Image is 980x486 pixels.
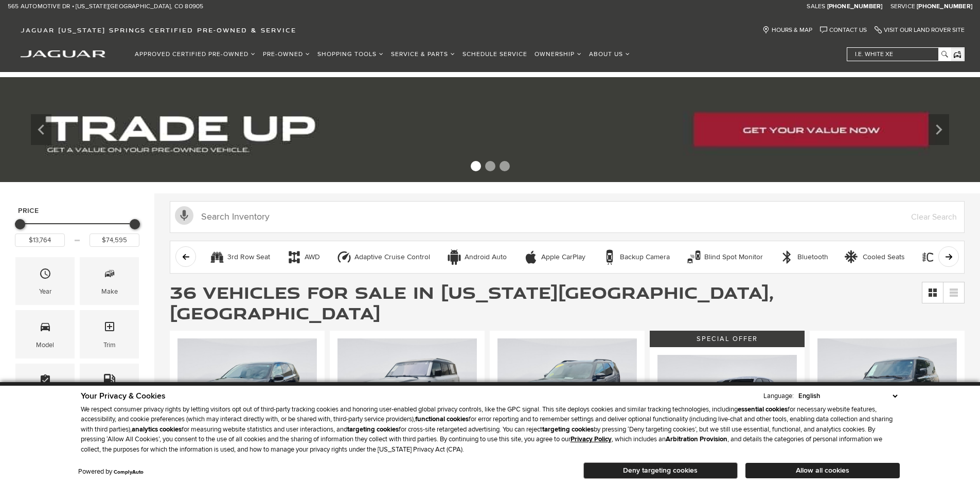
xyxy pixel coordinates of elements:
[175,246,196,267] button: scroll left
[131,45,259,63] a: Approved Certified Pre-Owned
[485,161,495,171] span: Go to slide 2
[523,249,539,265] div: Apple CarPlay
[657,355,797,459] img: 2024 Land Rover Discovery Sport S
[583,462,738,479] button: Deny targeting cookies
[132,425,182,434] strong: analytics cookies
[281,246,326,268] button: AWDAWD
[80,310,139,358] div: TrimTrim
[21,26,296,34] span: Jaguar [US_STATE] Springs Certified Pre-Owned & Service
[21,49,105,58] a: jaguar
[101,286,118,297] div: Make
[78,469,144,475] div: Powered by
[80,364,139,411] div: FueltypeFueltype
[170,280,774,325] span: 36 Vehicles for Sale in [US_STATE][GEOGRAPHIC_DATA], [GEOGRAPHIC_DATA]
[131,45,634,63] nav: Main Navigation
[820,26,867,34] a: Contact Us
[15,310,75,358] div: ModelModel
[305,253,320,262] div: AWD
[15,26,301,34] a: Jaguar [US_STATE] Springs Certified Pre-Owned & Service
[259,45,314,63] a: Pre-Owned
[875,26,965,34] a: Visit Our Land Rover Site
[21,50,105,58] img: Jaguar
[227,253,270,262] div: 3rd Row Seat
[571,435,612,443] a: Privacy Policy
[336,249,352,265] div: Adaptive Cruise Control
[209,249,225,265] div: 3rd Row Seat
[114,469,144,475] a: ComplyAuto
[15,233,65,247] input: Minimum
[796,391,900,401] select: Language Select
[103,371,116,392] span: Fueltype
[762,26,812,34] a: Hours & Map
[596,246,675,268] button: Backup CameraBackup Camera
[847,48,950,61] input: i.e. White XE
[681,246,769,268] button: Blind Spot MonitorBlind Spot Monitor
[845,249,860,265] div: Cooled Seats
[542,425,594,434] strong: targeting cookies
[666,435,727,443] strong: Arbitration Provision
[387,45,459,63] a: Service & Parts
[39,318,51,339] span: Model
[103,265,116,286] span: Make
[103,339,116,351] div: Trim
[81,405,900,455] p: We respect consumer privacy rights by letting visitors opt out of third-party tracking cookies an...
[620,253,670,262] div: Backup Camera
[81,391,166,401] span: Your Privacy & Cookies
[441,246,512,268] button: Android AutoAndroid Auto
[827,3,883,11] a: [PHONE_NUMBER]
[863,253,905,262] div: Cooled Seats
[817,338,957,443] img: 2021 Land Rover Defender 90 X
[465,253,507,262] div: Android Auto
[500,161,510,171] span: Go to slide 3
[36,339,54,351] div: Model
[15,257,75,305] div: YearYear
[686,249,702,265] div: Blind Spot Monitor
[917,3,972,11] a: [PHONE_NUMBER]
[31,114,51,145] div: Previous
[177,338,317,443] img: 2022 Land Rover Discovery Sport S R-Dynamic
[39,286,51,297] div: Year
[839,246,911,268] button: Cooled SeatsCooled Seats
[39,265,51,286] span: Year
[347,425,399,434] strong: targeting cookies
[204,246,276,268] button: 3rd Row Seat3rd Row Seat
[518,246,591,268] button: Apple CarPlayApple CarPlay
[90,233,139,247] input: Maximum
[18,206,136,215] h5: Price
[15,364,75,411] div: FeaturesFeatures
[541,253,585,262] div: Apple CarPlay
[8,3,203,11] a: 565 Automotive Dr • [US_STATE][GEOGRAPHIC_DATA], CO 80905
[175,206,193,225] svg: Click to toggle on voice search
[650,331,805,347] div: Special Offer
[103,318,116,339] span: Trim
[921,249,937,265] div: Fog Lights
[415,415,469,423] strong: functional cookies
[314,45,387,63] a: Shopping Tools
[531,45,585,63] a: Ownership
[585,45,634,63] a: About Us
[602,249,617,265] div: Backup Camera
[130,219,140,229] div: Maximum Price
[15,219,25,229] div: Minimum Price
[354,253,430,262] div: Adaptive Cruise Control
[331,246,436,268] button: Adaptive Cruise ControlAdaptive Cruise Control
[745,463,900,478] button: Allow all cookies
[170,201,965,233] input: Search Inventory
[15,215,139,247] div: Price
[938,246,959,267] button: scroll right
[774,246,834,268] button: BluetoothBluetooth
[459,45,531,63] a: Schedule Service
[779,249,795,265] div: Bluetooth
[763,393,794,400] div: Language:
[471,161,481,171] span: Go to slide 1
[890,3,915,10] span: Service
[497,338,637,443] img: 2023 Land Rover Discovery HSE R-Dynamic
[929,114,949,145] div: Next
[916,246,978,268] button: Fog Lights
[39,371,51,392] span: Features
[337,338,477,443] img: 2020 Land Rover Defender 110 SE
[797,253,828,262] div: Bluetooth
[704,253,763,262] div: Blind Spot Monitor
[80,257,139,305] div: MakeMake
